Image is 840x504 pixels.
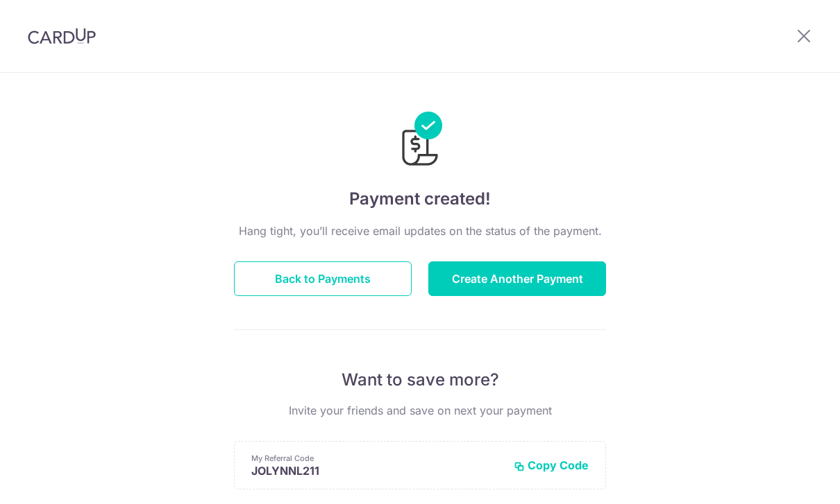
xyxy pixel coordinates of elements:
[234,186,606,211] h4: Payment created!
[234,369,606,391] p: Want to save more?
[428,261,606,296] button: Create Another Payment
[28,28,96,44] img: CardUp
[251,453,503,464] p: My Referral Code
[398,112,442,170] img: Payments
[234,223,606,239] p: Hang tight, you’ll receive email updates on the status of the payment.
[234,261,412,296] button: Back to Payments
[514,458,589,472] button: Copy Code
[234,402,606,419] p: Invite your friends and save on next your payment
[251,464,503,478] p: JOLYNNL211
